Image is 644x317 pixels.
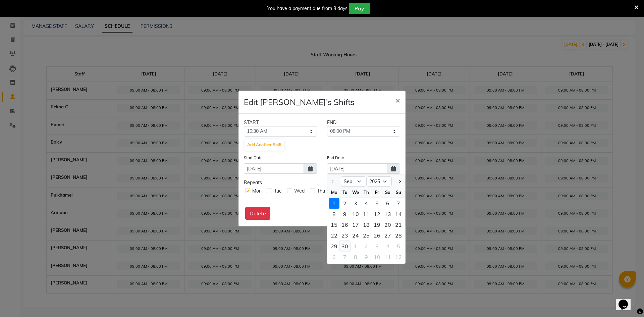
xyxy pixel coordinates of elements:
[327,163,387,174] input: yyyy-mm-dd
[382,198,393,209] div: 6
[382,219,393,230] div: 20
[327,155,344,161] label: End Date
[350,209,361,219] div: Wednesday, September 10, 2025
[339,209,350,219] div: 9
[382,209,393,219] div: Saturday, September 13, 2025
[339,187,350,198] div: Tu
[366,176,392,187] select: Select year
[393,219,404,230] div: Sunday, September 21, 2025
[350,209,361,219] div: 10
[382,209,393,219] div: 13
[393,219,404,230] div: 21
[382,230,393,241] div: Saturday, September 27, 2025
[382,219,393,230] div: Saturday, September 20, 2025
[350,219,361,230] div: 17
[361,198,372,209] div: 4
[329,230,339,241] div: Monday, September 22, 2025
[239,119,322,126] div: START
[361,230,372,241] div: Thursday, September 25, 2025
[361,198,372,209] div: Thursday, September 4, 2025
[267,5,347,12] div: You have a payment due from 8 days
[361,187,372,198] div: Th
[329,198,339,209] div: Monday, September 1, 2025
[395,95,400,105] span: ×
[339,230,350,241] div: Tuesday, September 23, 2025
[393,198,404,209] div: Sunday, September 7, 2025
[372,198,382,209] div: 5
[361,209,372,219] div: Thursday, September 11, 2025
[616,290,637,310] iframe: chat widget
[393,230,404,241] div: Sunday, September 28, 2025
[350,230,361,241] div: 24
[244,96,355,108] h4: Edit [PERSON_NAME]'s Shifts
[382,187,393,198] div: Sa
[329,241,339,252] div: 29
[339,219,350,230] div: Tuesday, September 16, 2025
[372,219,382,230] div: Friday, September 19, 2025
[329,187,339,198] div: Mo
[361,230,372,241] div: 25
[393,230,404,241] div: 28
[339,241,350,252] div: Tuesday, September 30, 2025
[339,198,350,209] div: Tuesday, September 2, 2025
[245,207,270,220] button: Delete
[372,219,382,230] div: 19
[244,163,304,174] input: yyyy-mm-dd
[350,230,361,241] div: Wednesday, September 24, 2025
[294,188,305,194] span: Wed
[382,230,393,241] div: 27
[350,241,361,252] div: Wednesday, October 1, 2025
[339,198,350,209] div: 2
[397,176,402,187] button: Next month
[350,187,361,198] div: We
[329,209,339,219] div: Monday, September 8, 2025
[372,230,382,241] div: 26
[372,198,382,209] div: Friday, September 5, 2025
[350,198,361,209] div: Wednesday, September 3, 2025
[393,209,404,219] div: Sunday, September 14, 2025
[252,188,262,194] span: Mon
[361,219,372,230] div: Thursday, September 18, 2025
[393,187,404,198] div: Su
[341,176,366,187] select: Select month
[361,219,372,230] div: 18
[390,91,406,109] button: Close
[350,198,361,209] div: 3
[339,219,350,230] div: 16
[244,155,263,161] label: Start Date
[382,198,393,209] div: Saturday, September 6, 2025
[372,230,382,241] div: Friday, September 26, 2025
[350,219,361,230] div: Wednesday, September 17, 2025
[393,198,404,209] div: 7
[329,219,339,230] div: Monday, September 15, 2025
[329,219,339,230] div: 15
[322,119,405,126] div: END
[372,209,382,219] div: Friday, September 12, 2025
[393,209,404,219] div: 14
[339,230,350,241] div: 23
[274,188,282,194] span: Tue
[372,209,382,219] div: 12
[339,241,350,252] div: 30
[329,230,339,241] div: 22
[245,139,284,151] button: Add Another Shift
[339,209,350,219] div: Tuesday, September 9, 2025
[372,187,382,198] div: Fr
[349,3,370,14] button: Pay
[329,209,339,219] div: 8
[244,179,400,186] div: Repeats
[361,209,372,219] div: 11
[329,198,339,209] div: 1
[350,241,361,252] div: 1
[329,241,339,252] div: Monday, September 29, 2025
[317,188,325,194] span: Thu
